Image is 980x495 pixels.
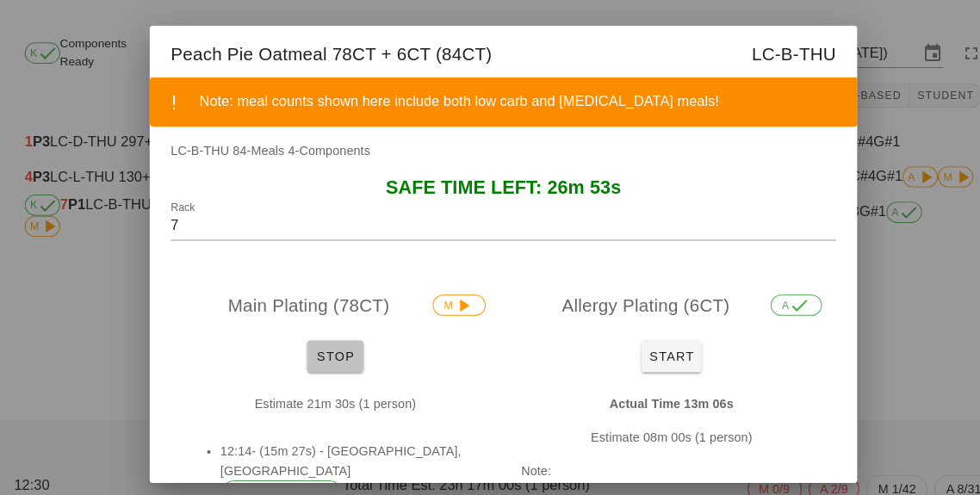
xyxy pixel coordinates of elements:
span: SAFE TIME LEFT: 26m 53s [375,172,605,192]
span: Currently Working [226,468,323,494]
label: Rack [166,195,189,208]
span: M [432,288,462,306]
p: Note: [507,449,800,467]
p: Estimate 08m 00s (1 person) [507,416,800,435]
div: Allergy Plating (6CT) [493,269,814,325]
span: Start [631,340,676,354]
p: Actual Time 13m 06s [507,383,800,402]
p: Estimate 21m 30s (1 person) [180,383,473,402]
div: LC-B-THU 84-Meals 4-Components [146,137,834,173]
div: Main Plating (78CT) [166,269,487,325]
div: Note: meal counts shown here include both low carb and [MEDICAL_DATA] meals! [194,89,821,109]
span: Stop [306,340,347,354]
span: LC-B-THU [732,39,814,66]
li: 12:14- (15m 27s) - [GEOGRAPHIC_DATA], [GEOGRAPHIC_DATA] [214,430,459,495]
button: Start [624,331,683,362]
button: Stop [299,331,354,362]
div: Peach Pie Oatmeal 78CT + 6CT (84CT) [146,25,834,75]
span: A [761,288,789,306]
